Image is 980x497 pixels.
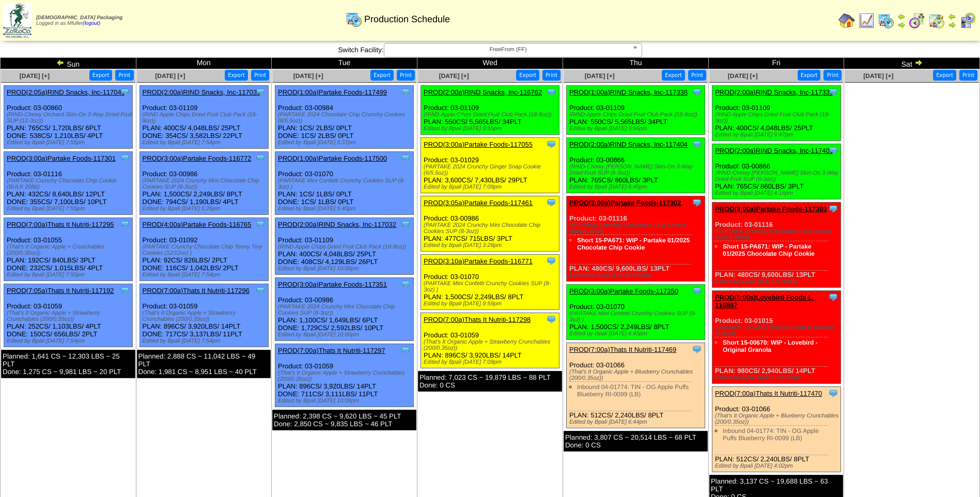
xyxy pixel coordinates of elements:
button: Export [933,70,956,81]
img: Tooltip [255,219,266,229]
img: calendarprod.gif [346,11,362,27]
img: Tooltip [546,87,556,97]
a: [DATE] [+] [20,72,50,80]
a: PROD(3:00a)Partake Foods-117303 [715,205,827,213]
div: Product: 03-01116 PLAN: 480CS / 9,600LBS / 13PLT [566,196,705,282]
img: Tooltip [120,219,130,229]
div: (RIND Apple Chips Dried Fruit Club Pack (18-9oz)) [143,112,268,124]
a: PROD(2:00a)RIND Snacks, Inc-116762 [424,88,542,96]
a: PROD(7:00a)Thats It Nutriti-117469 [569,346,676,353]
a: PROD(1:00a)Partake Foods-117499 [278,88,387,96]
div: Edited by Bpali [DATE] 5:40pm [278,206,413,212]
div: Edited by Bpali [DATE] 7:54pm [143,272,268,278]
div: (PARTAKE 2024 Crunchy Mini Chocolate Chip Cookies SUP (8-3oz)) [424,222,559,235]
div: Product: 03-00986 PLAN: 477CS / 715LBS / 3PLT [421,196,559,252]
a: [DATE] [+] [585,72,615,80]
img: Tooltip [692,286,702,296]
img: arrowleft.gif [948,12,956,21]
img: Tooltip [400,279,411,289]
td: Thu [563,58,708,69]
a: [DATE] [+] [863,72,893,80]
img: Tooltip [400,219,411,229]
button: Print [823,70,842,81]
div: Edited by Bpali [DATE] 5:37pm [278,139,413,146]
div: (RIND Apple Chips Dried Fruit Club Pack (18-9oz)) [278,244,413,250]
a: Inbound 04-01774: TIN - OG Apple Puffs Blueberry RI-0099 (LB) [577,383,689,398]
div: (RIND Apple Chips Dried Fruit Club Pack (18-9oz)) [715,112,841,124]
a: PROD(2:00a)RIND Snacks, Inc-117404 [569,141,688,148]
div: (RIND-Chewy [PERSON_NAME] Skin-On 3-Way Dried Fruit SUP (6-3oz)) [569,164,705,176]
img: arrowleft.gif [897,12,906,21]
td: Wed [417,58,563,69]
div: Product: 03-01070 PLAN: 1CS / 1LBS / 0PLT DONE: 1CS / 1LBS / 0PLT [275,152,414,215]
a: PROD(7:00a)Thats It Nutriti-117295 [7,221,114,228]
button: Export [225,70,248,81]
img: Tooltip [120,153,130,163]
img: line_graph.gif [858,12,875,29]
img: Tooltip [546,314,556,324]
div: (PARTAKE 2024 Crunchy Mini Chocolate Chip Cookies SUP (8-3oz)) [143,178,268,190]
div: Product: 03-00986 PLAN: 1,100CS / 1,649LBS / 6PLT DONE: 1,729CS / 2,592LBS / 10PLT [275,278,414,341]
img: calendarinout.gif [928,12,945,29]
button: Export [516,70,539,81]
div: (That's It Organic Apple + Strawberry Crunchables (200/0.35oz)) [143,310,268,322]
img: Tooltip [828,204,838,214]
img: Tooltip [120,285,130,296]
div: Edited by Bpali [DATE] 6:44pm [569,419,705,425]
div: (PARTAKE Crunchy Chocolate Chip Cookie (BULK 20lb)) [7,178,132,190]
div: Product: 03-00984 PLAN: 1CS / 2LBS / 0PLT DONE: 1CS / 2LBS / 0PLT [275,86,414,149]
img: Tooltip [255,153,266,163]
div: Product: 03-01029 PLAN: 3,600CS / 7,430LBS / 29PLT [421,138,559,193]
div: (RIND Apple Chips Dried Fruit Club Pack (18-9oz)) [569,112,705,118]
span: [DATE] [+] [728,72,758,80]
div: (That's It Organic Apple + Blueberry Crunchables (200/0.35oz)) [569,369,705,381]
div: Product: 03-00866 PLAN: 765CS / 860LBS / 3PLT [712,144,841,199]
div: Edited by Bpali [DATE] 4:02pm [715,463,841,469]
div: (Lovebird - Organic Original Protein Granola (6-8oz)) [715,324,841,337]
img: calendarprod.gif [878,12,894,29]
a: Short 15-00670: WIP - Lovebird - Original Granola [723,339,818,353]
a: [DATE] [+] [155,72,185,80]
div: Edited by Bpali [DATE] 7:55pm [7,139,132,146]
div: Edited by Bpali [DATE] 3:56pm [569,126,705,132]
img: arrowright.gif [897,21,906,29]
div: Edited by Bpali [DATE] 7:54pm [7,338,132,344]
div: Edited by Bpali [DATE] 5:55pm [715,278,841,285]
button: Export [370,70,394,81]
button: Export [89,70,113,81]
div: Product: 03-01066 PLAN: 512CS / 2,240LBS / 8PLT [566,343,705,428]
div: Product: 03-01109 PLAN: 550CS / 5,565LBS / 34PLT [566,86,705,135]
a: PROD(2:00a)RIND Snacks, Inc-117405 [715,147,833,154]
div: Edited by Bpali [DATE] 7:55pm [7,206,132,212]
span: Logged in as Mfuller [36,15,122,26]
div: Planned: 7,023 CS ~ 19,879 LBS ~ 88 PLT Done: 0 CS [418,371,562,392]
div: (RIND-Chewy [PERSON_NAME] Skin-On 3-Way Dried Fruit SUP (6-3oz)) [715,170,841,182]
a: PROD(3:00a)Partake Foods-117302 [569,199,681,207]
div: Product: 03-01109 PLAN: 400CS / 4,048LBS / 25PLT DONE: 354CS / 3,582LBS / 22PLT [139,86,268,149]
td: Tue [272,58,417,69]
div: Edited by Bpali [DATE] 4:16pm [715,190,841,196]
td: Fri [708,58,844,69]
div: Edited by Bpali [DATE] 7:55pm [7,272,132,278]
button: Print [959,70,977,81]
a: PROD(2:00a)RIND Snacks, Inc-117032 [278,221,396,228]
div: Product: 03-01015 PLAN: 980CS / 2,940LBS / 14PLT [712,291,841,384]
img: calendarcustomer.gif [959,12,976,29]
a: PROD(5:00a)Lovebird Foods L-116897 [715,293,815,309]
div: (That's It Organic Apple + Crunchables (200/0.35oz)) [7,244,132,256]
img: Tooltip [692,139,702,149]
a: PROD(3:00a)Partake Foods-117301 [7,154,116,162]
span: Production Schedule [364,14,450,25]
img: arrowleft.gif [56,58,65,67]
div: Product: 03-01109 PLAN: 400CS / 4,048LBS / 25PLT DONE: 408CS / 4,129LBS / 26PLT [275,218,414,275]
img: Tooltip [255,285,266,296]
td: Mon [136,58,272,69]
div: Product: 03-01116 PLAN: 432CS / 8,640LBS / 12PLT DONE: 355CS / 7,100LBS / 10PLT [4,152,133,215]
div: Edited by Bpali [DATE] 7:54pm [143,139,268,146]
td: Sun [1,58,136,69]
div: Edited by Bpali [DATE] 10:00pm [278,332,413,338]
div: Product: 03-01109 PLAN: 550CS / 5,565LBS / 34PLT [421,86,559,135]
div: (RIND-Chewy Orchard Skin-On 3-Way Dried Fruit SUP (12-3oz)) [7,112,132,124]
a: PROD(7:05a)Thats It Nutriti-117192 [7,287,114,294]
div: Product: 03-01055 PLAN: 192CS / 840LBS / 3PLT DONE: 232CS / 1,015LBS / 4PLT [4,218,133,281]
